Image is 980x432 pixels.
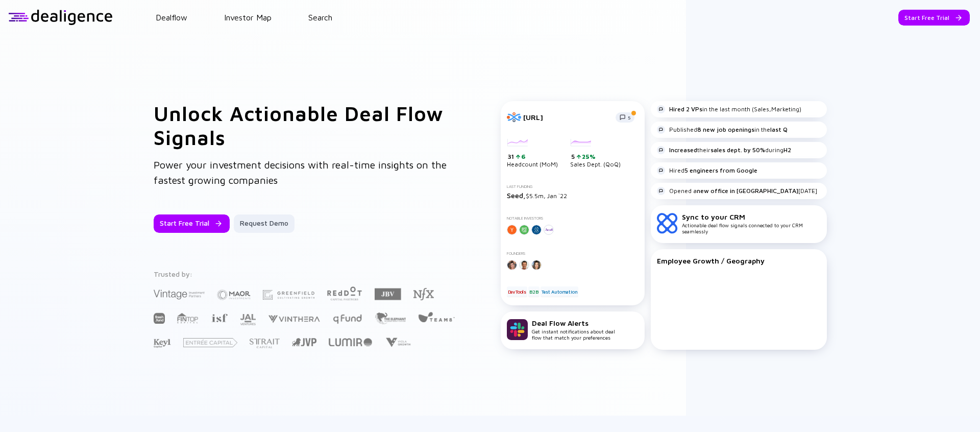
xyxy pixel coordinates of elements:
[177,313,199,324] img: FINTOP Capital
[570,139,621,169] div: Sales Dept. (QoQ)
[682,212,821,221] div: Sync to your CRM
[211,313,228,322] img: Israel Secondary Fund
[183,338,237,347] img: Entrée Capital
[308,13,332,22] a: Search
[710,146,765,154] strong: sales dept. by 50%
[418,311,455,322] img: Team8
[234,214,295,233] button: Request Demo
[154,214,230,233] button: Start Free Trial
[657,256,821,265] div: Employee Growth / Geography
[413,288,434,300] img: NFX
[581,153,596,160] div: 25%
[217,286,251,303] img: Maor Investments
[250,339,280,348] img: Strait Capital
[657,187,817,195] div: Opened a [DATE]
[532,319,615,341] div: Get instant notifications about deal flow that match your preferences
[332,313,362,325] img: Q Fund
[375,287,401,301] img: JBV Capital
[384,338,411,347] img: Viola Growth
[375,313,406,324] img: The Elephant
[657,126,788,134] div: Published in the
[523,113,609,122] div: [URL]
[268,314,320,324] img: Vinthera
[520,153,526,160] div: 6
[669,146,697,154] strong: Increased
[532,319,615,327] div: Deal Flow Alerts
[783,146,791,154] strong: H2
[684,166,757,174] strong: 5 engineers from Google
[263,290,314,300] img: Greenfield Partners
[507,251,639,256] div: Founders
[507,191,526,200] span: Seed,
[657,166,757,175] div: Hired
[697,187,798,195] strong: new office in [GEOGRAPHIC_DATA]
[327,284,362,301] img: Red Dot Capital Partners
[154,339,171,348] img: Key1 Capital
[507,216,639,221] div: Notable Investors
[329,338,372,346] img: Lumir Ventures
[154,159,447,186] span: Power your investment decisions with real-time insights on the fastest growing companies
[156,13,187,22] a: Dealflow
[528,286,539,297] div: B2B
[507,191,639,200] div: $5.5m, Jan `22
[697,126,754,133] strong: 8 new job openings
[154,289,205,300] img: Vintage Investment Partners
[898,10,970,26] button: Start Free Trial
[224,13,272,22] a: Investor Map
[541,286,578,297] div: Test Automation
[154,270,457,278] div: Trusted by:
[669,105,702,113] strong: Hired 2 VPs
[682,212,821,234] div: Actionable deal flow signals connected to your CRM seamlessly
[571,153,621,161] div: 5
[657,105,801,113] div: in the last month (Sales,Marketing)
[154,101,460,149] h1: Unlock Actionable Deal Flow Signals
[770,126,788,133] strong: last Q
[507,184,639,189] div: Last Funding
[507,286,527,297] div: DevTools
[657,146,791,154] div: their during
[507,139,558,169] div: Headcount (MoM)
[508,153,558,161] div: 31
[240,314,256,325] img: JAL Ventures
[292,338,316,346] img: Jerusalem Venture Partners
